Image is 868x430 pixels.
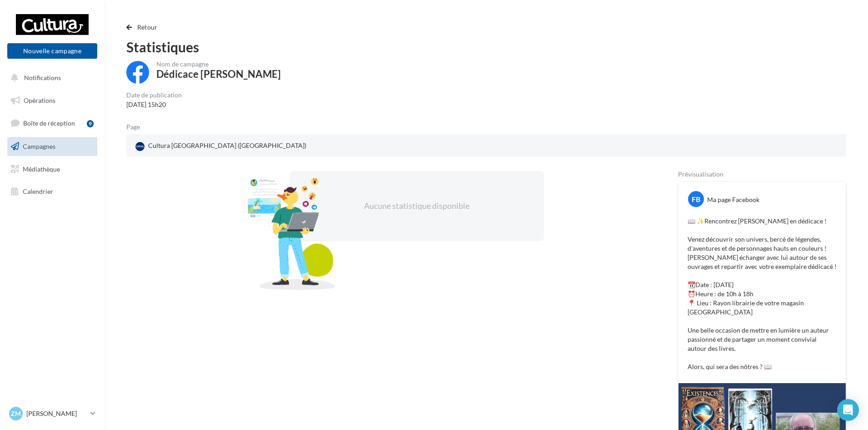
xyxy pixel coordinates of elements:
[134,139,308,153] div: Cultura [GEOGRAPHIC_DATA] ([GEOGRAPHIC_DATA])
[126,100,182,109] div: [DATE] 15h20
[319,200,515,212] div: Aucune statistique disponible
[23,119,75,127] span: Boîte de réception
[7,43,97,59] button: Nouvelle campagne
[24,96,55,104] span: Opérations
[837,399,859,421] div: Open Intercom Messenger
[126,124,147,130] div: Page
[156,61,281,67] div: Nom de campagne
[23,165,60,172] span: Médiathèque
[11,409,21,418] span: ZM
[5,182,99,201] a: Calendrier
[126,40,846,54] div: Statistiques
[23,142,55,150] span: Campagnes
[24,74,61,81] span: Notifications
[126,22,161,33] button: Retour
[137,23,158,31] span: Retour
[26,409,87,418] p: [PERSON_NAME]
[5,137,99,156] a: Campagnes
[678,171,846,177] div: Prévisualisation
[126,92,182,98] div: Date de publication
[156,69,281,79] div: Dédicace [PERSON_NAME]
[7,405,97,422] a: ZM [PERSON_NAME]
[688,191,704,207] div: FB
[23,187,53,195] span: Calendrier
[5,160,99,179] a: Médiathèque
[87,120,94,127] div: 9
[5,91,99,110] a: Opérations
[688,217,837,371] p: 📖 ✨Rencontrez [PERSON_NAME] en dédicace ! Venez découvrir son univers, bercé de légendes, d'avent...
[5,68,95,87] button: Notifications
[5,113,99,133] a: Boîte de réception9
[134,139,369,153] a: Cultura [GEOGRAPHIC_DATA] ([GEOGRAPHIC_DATA])
[707,195,759,204] div: Ma page Facebook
